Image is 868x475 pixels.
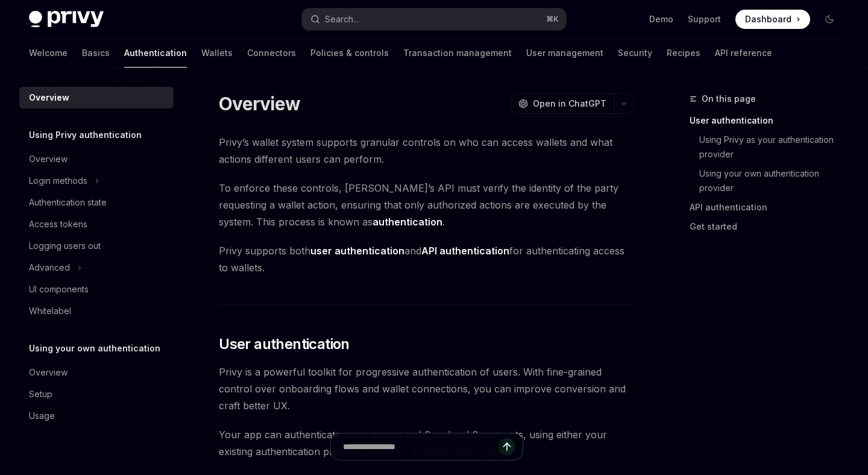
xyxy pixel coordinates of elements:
a: User authentication [690,111,849,130]
a: Access tokens [19,213,174,235]
span: Dashboard [745,13,791,25]
a: Whitelabel [19,300,174,322]
a: Get started [690,217,849,236]
div: Setup [29,387,52,401]
a: Security [618,39,652,68]
span: Your app can authenticate users across web2 and web3 accounts, using either your existing authent... [219,426,634,460]
a: Dashboard [735,10,810,29]
a: Wallets [201,39,233,68]
a: Overview [19,362,174,383]
a: Transaction management [403,39,512,68]
a: Support [688,13,721,25]
span: Privy supports both and for authenticating access to wallets. [219,242,634,276]
div: Overview [29,90,69,105]
a: Policies & controls [310,39,389,68]
span: User authentication [219,335,350,354]
a: Setup [19,383,174,405]
button: Open in ChatGPT [511,93,614,114]
a: API reference [715,39,772,68]
span: To enforce these controls, [PERSON_NAME]’s API must verify the identity of the party requesting a... [219,180,634,230]
div: Logging users out [29,239,101,253]
strong: API authentication [421,245,509,257]
div: Overview [29,152,68,166]
a: Using Privy as your authentication provider [699,130,849,164]
a: Recipes [667,39,700,68]
a: API authentication [690,198,849,217]
a: Welcome [29,39,68,68]
span: Open in ChatGPT [533,98,606,110]
a: Usage [19,405,174,427]
a: Authentication [124,39,187,68]
button: Send message [498,438,515,455]
a: Overview [19,87,174,109]
div: Whitelabel [29,304,71,318]
div: Login methods [29,174,87,188]
h5: Using Privy authentication [29,128,142,142]
span: Privy’s wallet system supports granular controls on who can access wallets and what actions diffe... [219,134,634,168]
span: ⌘ K [546,14,559,24]
a: User management [526,39,603,68]
div: Advanced [29,260,70,275]
button: Toggle dark mode [820,10,839,29]
a: Using your own authentication provider [699,164,849,198]
a: Logging users out [19,235,174,257]
a: Basics [82,39,110,68]
div: Access tokens [29,217,87,231]
span: Privy is a powerful toolkit for progressive authentication of users. With fine-grained control ov... [219,363,634,414]
strong: authentication [373,216,442,228]
div: Usage [29,409,55,423]
button: Search...⌘K [302,8,565,30]
div: Search... [325,12,359,27]
a: Demo [649,13,673,25]
a: UI components [19,278,174,300]
div: Authentication state [29,195,107,210]
a: Connectors [247,39,296,68]
a: Overview [19,148,174,170]
h1: Overview [219,93,300,115]
h5: Using your own authentication [29,341,160,356]
img: dark logo [29,11,104,28]
strong: user authentication [310,245,404,257]
div: Overview [29,365,68,380]
span: On this page [702,92,756,106]
a: Authentication state [19,192,174,213]
div: UI components [29,282,89,297]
